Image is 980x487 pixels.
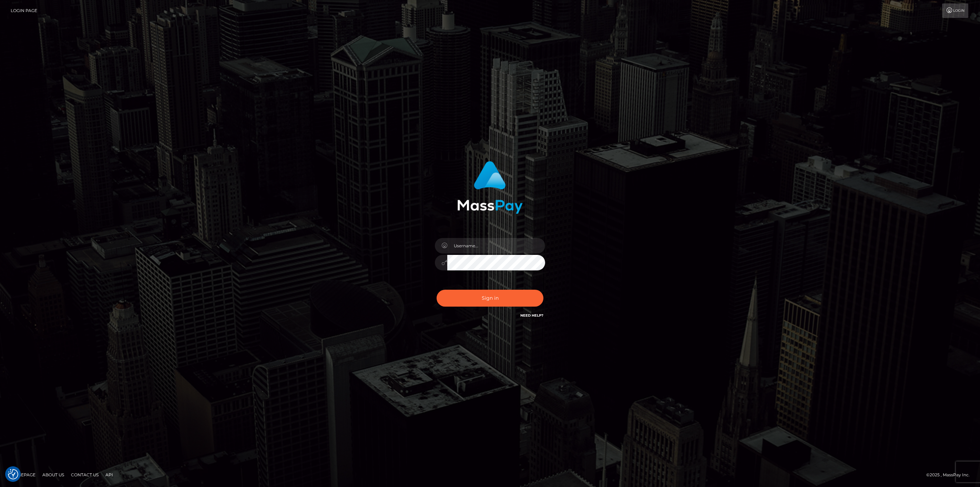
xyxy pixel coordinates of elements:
[447,238,545,254] input: Username...
[457,161,523,214] img: MassPay Login
[8,469,18,479] img: Revisit consent button
[103,469,116,480] a: API
[437,290,543,307] button: Sign in
[68,469,101,480] a: Contact Us
[520,313,543,318] a: Need Help?
[942,3,968,18] a: Login
[8,469,18,479] button: Consent Preferences
[40,469,67,480] a: About Us
[926,471,975,479] div: © 2025 , MassPay Inc.
[11,3,37,18] a: Login Page
[8,469,38,480] a: Homepage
